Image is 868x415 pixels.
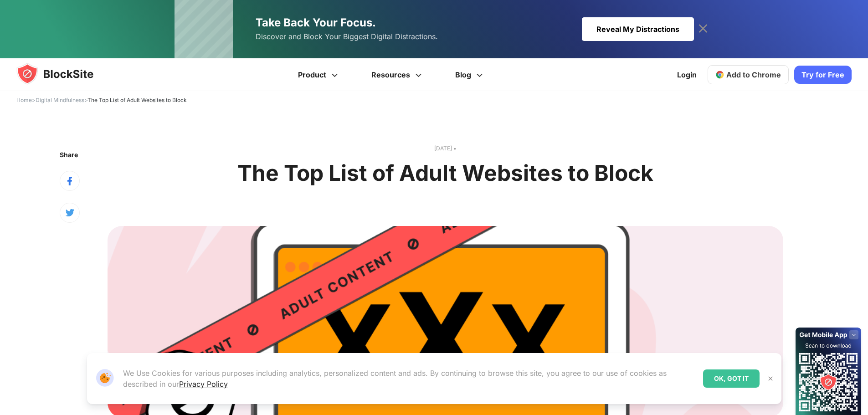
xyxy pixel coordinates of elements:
[16,63,111,85] img: blocksite-icon.5d769676.svg
[16,97,187,103] span: > >
[282,58,356,91] a: Product
[108,144,783,153] text: [DATE] •
[726,70,781,79] span: Add to Chrome
[703,369,760,388] div: OK, GOT IT
[582,17,694,41] div: Reveal My Distractions
[16,97,32,103] a: Home
[356,58,440,91] a: Resources
[708,65,789,84] a: Add to Chrome
[36,97,84,103] a: Digital Mindfulness
[60,151,78,159] text: Share
[672,64,702,86] a: Login
[256,30,438,43] span: Discover and Block Your Biggest Digital Distractions.
[179,379,228,389] a: Privacy Policy
[123,368,696,389] p: We Use Cookies for various purposes including analytics, personalized content and ads. By continu...
[715,70,724,79] img: chrome-icon.svg
[765,373,776,384] button: Close
[256,16,376,29] span: Take Back Your Focus.
[767,375,774,382] img: Close
[87,97,187,103] span: The Top List of Adult Websites to Block
[237,160,653,186] h1: The Top List of Adult Websites to Block
[440,58,501,91] a: Blog
[794,66,852,84] a: Try for Free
